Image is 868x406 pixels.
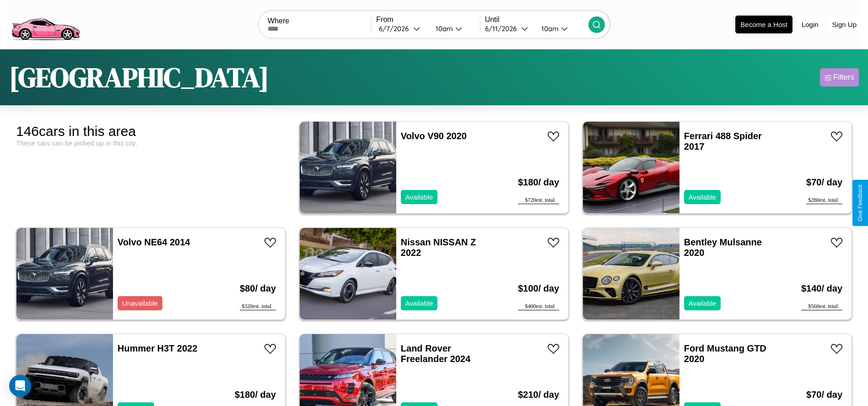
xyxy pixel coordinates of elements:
[118,237,190,247] a: Volvo NE64 2014
[485,24,521,33] div: 6 / 11 / 2026
[376,24,428,33] button: 6/7/2026
[401,237,476,258] a: Nissan NISSAN Z 2022
[376,16,480,24] label: From
[828,16,861,33] button: Sign Up
[401,131,467,141] a: Volvo V90 2020
[118,343,198,353] a: Hummer H3T 2022
[240,274,276,303] h3: $ 80 / day
[857,184,863,222] div: Give Feedback
[431,24,455,33] div: 10am
[797,16,823,33] button: Login
[684,237,762,258] a: Bentley Mulsanne 2020
[518,168,559,197] h3: $ 180 / day
[379,24,413,33] div: 6 / 7 / 2026
[689,191,717,203] p: Available
[684,131,762,152] a: Ferrari 488 Spider 2017
[122,297,158,309] p: Unavailable
[9,375,31,397] div: Open Intercom Messenger
[240,303,276,310] div: $ 320 est. total
[534,24,588,33] button: 10am
[806,197,842,204] div: $ 280 est. total
[16,139,286,147] div: These cars can be picked up in this city.
[401,343,470,364] a: Land Rover Freelander 2024
[735,16,793,33] button: Become a Host
[268,17,371,25] label: Where
[518,303,559,310] div: $ 400 est. total
[537,24,561,33] div: 10am
[485,16,588,24] label: Until
[16,124,286,139] div: 146 cars in this area
[518,274,559,303] h3: $ 100 / day
[820,68,859,87] button: Filters
[428,24,480,33] button: 10am
[405,297,433,309] p: Available
[518,197,559,204] div: $ 720 est. total
[405,191,433,203] p: Available
[7,5,84,43] img: logo
[806,168,842,197] h3: $ 70 / day
[801,303,842,310] div: $ 560 est. total
[833,73,854,82] div: Filters
[684,343,766,364] a: Ford Mustang GTD 2020
[801,274,842,303] h3: $ 140 / day
[9,59,269,96] h1: [GEOGRAPHIC_DATA]
[689,297,717,309] p: Available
